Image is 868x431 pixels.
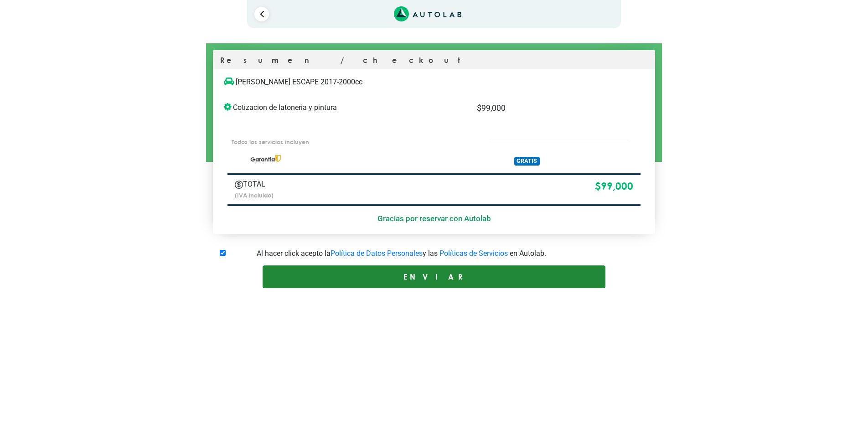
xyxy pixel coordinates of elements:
button: ENVIAR [263,265,605,288]
a: Política de Datos Personales [331,249,423,258]
a: Políticas de Servicios [438,249,510,258]
small: (IVA incluido) [235,192,274,199]
p: Garantía [250,155,464,164]
h5: Gracias por reservar con Autolab [227,214,641,223]
p: Cotizacion de latoneria y pintura [224,102,463,113]
a: Link al sitio de autolab [394,9,462,18]
p: [PERSON_NAME] ESCAPE 2017-2000cc [224,77,608,88]
label: Al hacer click acepto la y las en Autolab. [257,248,546,259]
p: TOTAL [235,179,393,190]
span: GRATIS [514,157,539,166]
p: Todos los servicios incluyen [232,138,452,146]
a: Ir al paso anterior [254,7,269,21]
p: $ 99,000 [477,102,608,114]
p: $ 99,000 [407,179,633,194]
img: Autobooking-Iconos-23.png [235,181,243,189]
p: Resumen / checkout [220,55,648,69]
